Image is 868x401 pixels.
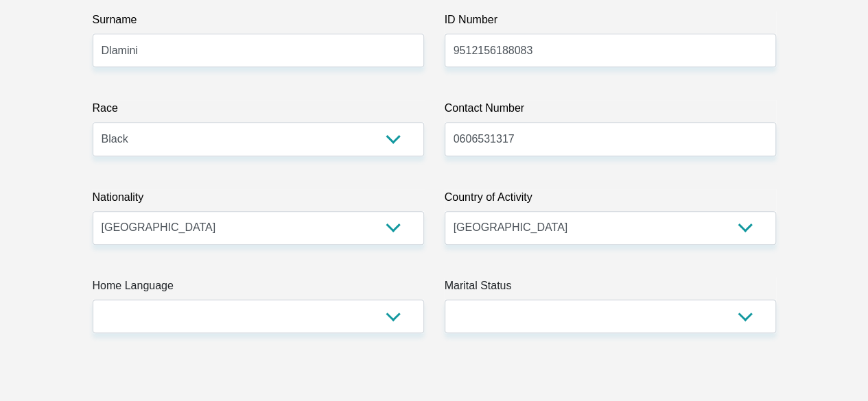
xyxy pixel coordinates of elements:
[445,189,776,211] label: Country of Activity
[93,189,424,211] label: Nationality
[445,34,776,67] input: ID Number
[93,12,424,34] label: Surname
[445,12,776,34] label: ID Number
[445,278,776,300] label: Marital Status
[93,100,424,122] label: Race
[93,34,424,67] input: Surname
[93,278,424,300] label: Home Language
[445,122,776,156] input: Contact Number
[445,100,776,122] label: Contact Number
